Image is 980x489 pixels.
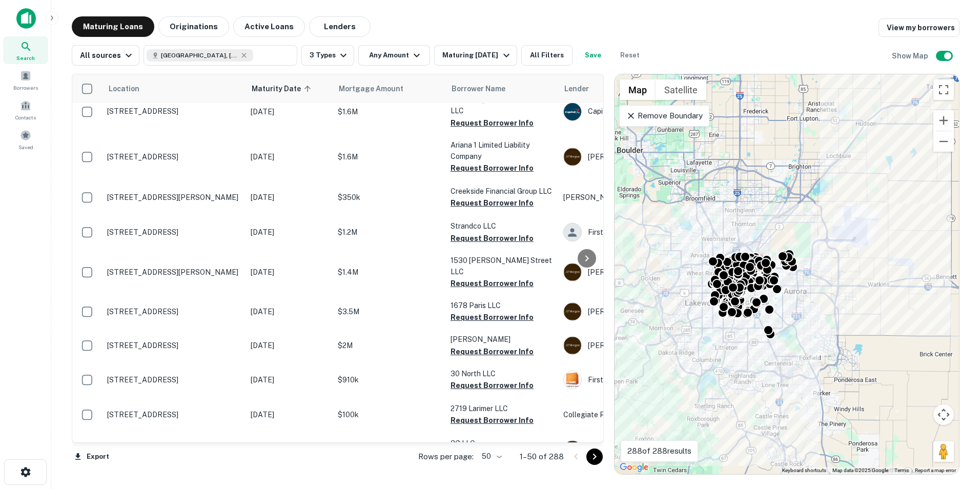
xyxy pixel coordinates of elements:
p: $350k [338,192,440,203]
button: Active Loans [233,16,305,37]
a: View my borrowers [879,18,959,37]
p: [PERSON_NAME] [451,334,553,345]
p: 1–50 of 288 [520,451,564,463]
div: Maturing [DATE] [442,49,512,62]
button: Originations [158,16,229,37]
button: Toggle fullscreen view [933,79,954,100]
p: $2M [338,340,440,351]
img: capitalize-icon.png [16,8,36,29]
span: Location [108,83,139,95]
p: [DATE] [251,374,328,385]
button: Show street map [620,79,656,100]
div: 50 [478,449,503,464]
button: Zoom in [933,110,954,131]
a: Borrowers [3,66,48,94]
img: picture [564,103,581,120]
p: 30 North LLC [451,368,553,379]
a: Saved [3,126,48,153]
p: [PERSON_NAME] [563,192,717,203]
p: $1.4M [338,267,440,278]
th: Borrower Name [445,74,558,103]
a: Search [3,36,48,64]
span: Maturity Date [252,83,314,95]
img: picture [564,303,581,320]
p: Collegiate Peaks Bank [563,409,717,420]
div: Chat Widget [929,407,980,456]
button: Zoom out [933,131,954,152]
button: Request Borrower Info [451,162,534,174]
div: [PERSON_NAME] [563,263,717,281]
button: All sources [72,45,139,66]
button: Request Borrower Info [451,311,534,323]
a: Open this area in Google Maps (opens a new window) [617,461,651,474]
button: Request Borrower Info [451,232,534,244]
span: [GEOGRAPHIC_DATA], [GEOGRAPHIC_DATA], [GEOGRAPHIC_DATA] [161,51,238,60]
div: 0 0 [615,74,959,474]
p: Strandco LLC [451,220,553,232]
button: Show satellite imagery [656,79,706,100]
button: Export [72,449,112,464]
button: Reset [614,45,646,66]
img: picture [564,148,581,166]
img: Google [617,461,651,474]
p: [STREET_ADDRESS] [107,228,240,237]
span: Borrowers [13,84,38,92]
p: 288 of 288 results [627,445,691,457]
p: [STREET_ADDRESS][PERSON_NAME] [107,268,240,277]
div: All sources [80,49,135,62]
span: Contacts [15,113,36,121]
p: $1.2M [338,227,440,238]
img: picture [564,337,581,354]
p: [STREET_ADDRESS] [107,152,240,161]
p: $100k [338,409,440,420]
img: picture [564,371,581,389]
p: [DATE] [251,267,328,278]
span: Lender [564,83,589,95]
p: [DATE] [251,106,328,117]
p: 3G LLC [451,438,553,449]
p: [STREET_ADDRESS][PERSON_NAME] [107,193,240,202]
span: Map data ©2025 Google [832,467,888,473]
div: [PERSON_NAME] [563,302,717,321]
p: [DATE] [251,409,328,420]
button: All Filters [521,45,573,66]
p: Creekside Financial Group LLC [451,186,553,197]
p: [STREET_ADDRESS] [107,307,240,316]
a: Report a map error [915,467,956,473]
button: Request Borrower Info [451,379,534,392]
p: $1.6M [338,151,440,162]
p: [DATE] [251,151,328,162]
p: 1678 Paris LLC [451,300,553,311]
button: Lenders [309,16,371,37]
button: Request Borrower Info [451,414,534,426]
button: Keyboard shortcuts [782,467,826,474]
img: picture [564,263,581,281]
div: [PERSON_NAME] [563,440,717,459]
th: Maturity Date [246,74,333,103]
p: Ariana 1 Limited Liability Company [451,139,553,162]
button: 3 Types [301,45,354,66]
p: $3.5M [338,306,440,317]
p: Remove Boundary [626,110,702,122]
div: Firstbank [563,371,717,389]
p: [DATE] [251,306,328,317]
span: Mortgage Amount [339,83,417,95]
img: picture [564,441,581,458]
button: Go to next page [586,449,603,465]
th: Mortgage Amount [333,74,445,103]
span: Search [16,54,35,62]
p: [DATE] [251,192,328,203]
div: [PERSON_NAME] [563,148,717,166]
a: Contacts [3,96,48,124]
p: [STREET_ADDRESS] [107,375,240,384]
p: [DATE] [251,227,328,238]
p: [DATE] [251,340,328,351]
p: Rows per page: [418,451,474,463]
p: $1.6M [338,106,440,117]
a: Terms (opens in new tab) [894,467,909,473]
button: Any Amount [358,45,430,66]
p: [STREET_ADDRESS] [107,107,240,116]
